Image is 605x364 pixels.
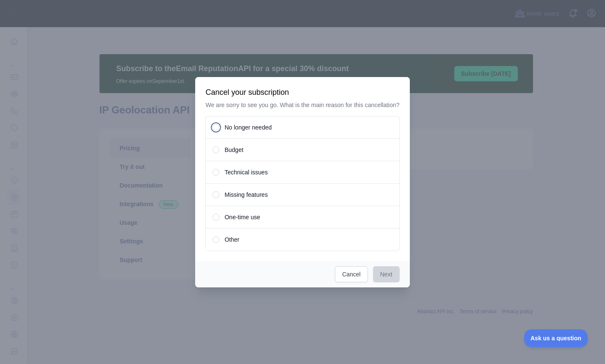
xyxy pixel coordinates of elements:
span: One-time use [224,213,260,221]
span: Missing features [224,190,268,199]
h3: Cancel your subscription [205,87,399,97]
span: Budget [224,146,243,154]
iframe: Help Scout Beacon - Open [524,329,588,347]
span: No longer needed [224,123,271,132]
p: We are sorry to see you go. What is the main reason for this cancellation? [205,101,399,109]
span: Other [224,235,239,244]
button: Next [373,266,400,282]
button: Cancel [335,266,368,282]
span: Technical issues [224,168,268,176]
